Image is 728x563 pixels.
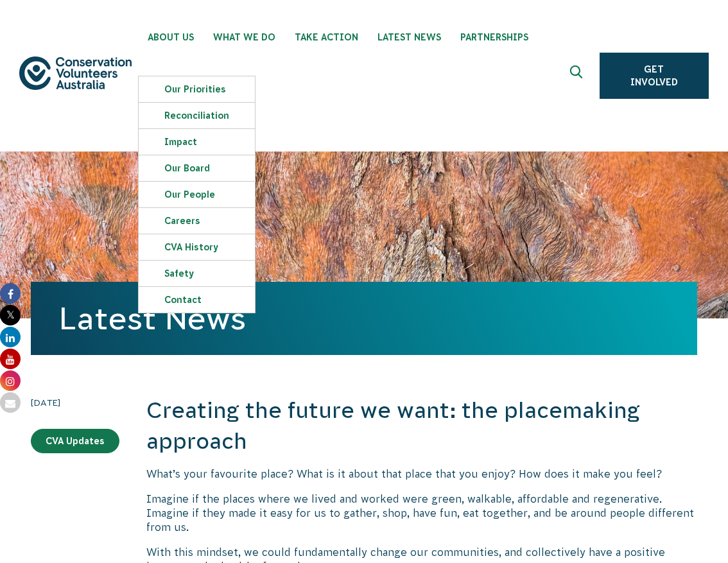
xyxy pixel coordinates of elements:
button: Expand search box Close search box [562,60,593,91]
h2: Creating the future we want: the placemaking approach [146,395,697,456]
span: Imagine if the places where we lived and worked were green, walkable, affordable and regenerative... [146,493,694,533]
span: About Us [148,32,194,42]
a: Reconciliation [139,103,255,128]
a: Get Involved [600,53,709,99]
span: What’s your favourite place? What is it about that place that you enjoy? How does it make you feel? [146,468,662,480]
a: Safety [139,261,255,286]
span: What We Do [213,32,275,42]
img: logo.svg [19,56,132,89]
a: Our People [139,182,255,207]
a: Careers [139,208,255,234]
span: Latest News [377,32,441,42]
span: Partnerships [460,32,528,42]
a: CVA history [139,234,255,260]
a: Latest News [59,301,246,336]
a: Our Board [139,155,255,181]
a: Contact [139,287,255,313]
span: Take Action [295,32,358,42]
a: Our Priorities [139,76,255,102]
a: CVA Updates [31,429,119,453]
span: Expand search box [569,65,585,86]
time: [DATE] [31,395,119,410]
a: Impact [139,129,255,155]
